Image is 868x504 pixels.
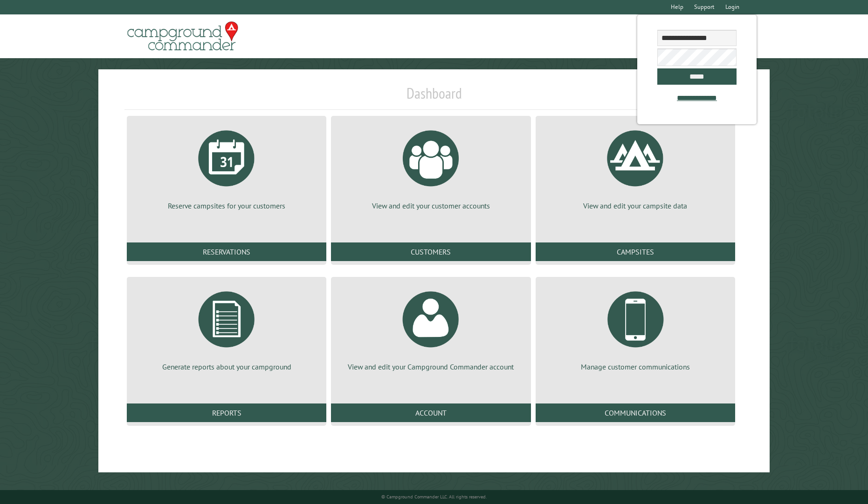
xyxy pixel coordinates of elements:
[547,284,724,372] a: Manage customer communications
[342,284,519,372] a: View and edit your Campground Commander account
[536,242,735,261] a: Campsites
[342,362,519,372] p: View and edit your Campground Commander account
[124,84,744,110] h1: Dashboard
[342,201,519,211] p: View and edit your customer accounts
[138,123,315,211] a: Reserve campsites for your customers
[547,123,724,211] a: View and edit your campsite data
[127,403,326,422] a: Reports
[138,362,315,372] p: Generate reports about your campground
[127,242,326,261] a: Reservations
[342,123,519,211] a: View and edit your customer accounts
[138,284,315,372] a: Generate reports about your campground
[381,494,487,500] small: © Campground Commander LLC. All rights reserved.
[331,403,530,422] a: Account
[547,362,724,372] p: Manage customer communications
[124,18,241,54] img: Campground Commander
[331,242,530,261] a: Customers
[536,403,735,422] a: Communications
[547,201,724,211] p: View and edit your campsite data
[138,201,315,211] p: Reserve campsites for your customers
